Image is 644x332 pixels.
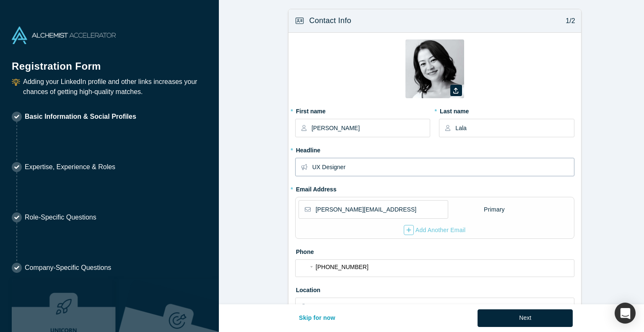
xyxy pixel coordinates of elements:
img: Profile user default [405,39,464,98]
label: First name [295,104,430,116]
button: Next [478,309,573,327]
label: Headline [295,143,574,155]
p: Company-Specific Questions [25,263,111,273]
div: Add Another Email [404,225,466,235]
label: Phone [295,245,574,256]
label: Last name [439,104,574,116]
p: Role-Specific Questions [25,212,96,222]
input: Partner, CEO [312,158,574,176]
button: Skip for now [290,309,344,327]
div: Primary [483,202,505,217]
p: Adding your LinkedIn profile and other links increases your chances of getting high-quality matches. [23,77,207,97]
p: Basic Information & Social Profiles [25,112,136,122]
h3: Contact Info [309,15,351,26]
label: Location [295,283,574,295]
h1: Registration Form [12,50,207,74]
button: Add Another Email [403,225,466,235]
p: 1/2 [561,16,575,26]
p: Expertise, Experience & Roles [25,162,115,172]
label: Email Address [295,182,337,194]
img: Alchemist Accelerator Logo [12,26,116,44]
input: Enter a location [311,298,573,316]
